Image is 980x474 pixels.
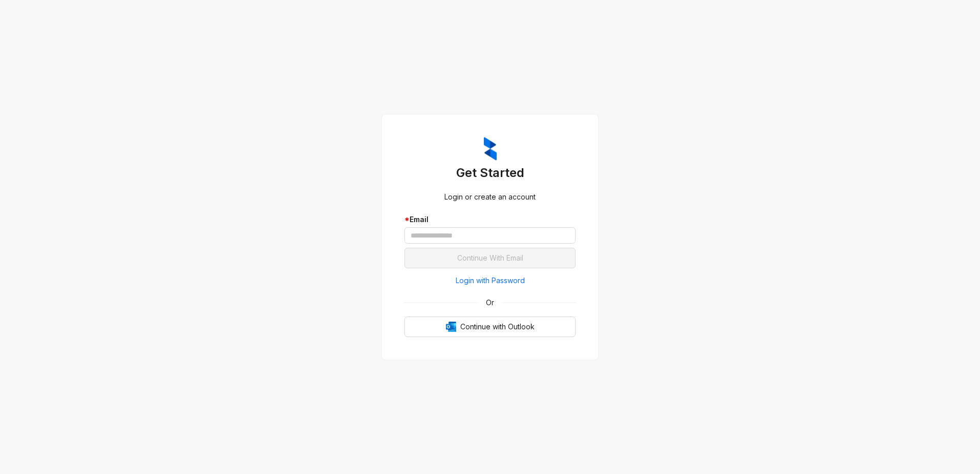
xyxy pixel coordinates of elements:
[479,297,501,308] span: Or
[460,321,535,332] span: Continue with Outlook
[484,137,497,161] img: ZumaIcon
[404,214,576,225] div: Email
[404,248,576,268] button: Continue With Email
[404,272,576,289] button: Login with Password
[404,317,576,337] button: OutlookContinue with Outlook
[404,165,576,181] h3: Get Started
[456,275,525,286] span: Login with Password
[404,191,576,203] div: Login or create an account
[446,322,456,332] img: Outlook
